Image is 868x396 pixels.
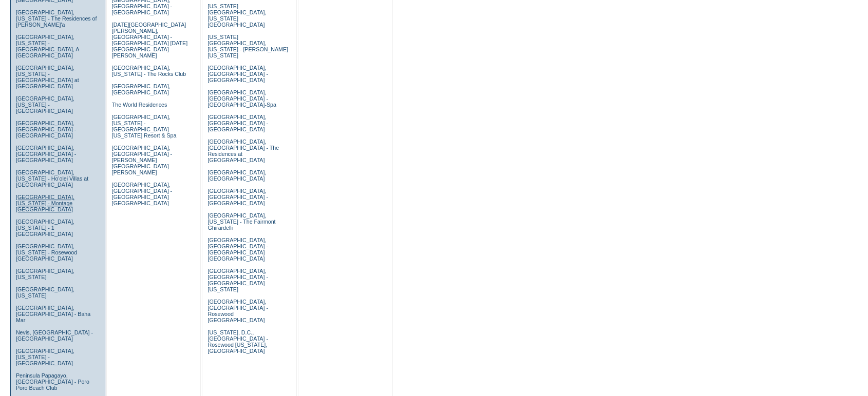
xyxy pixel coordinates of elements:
a: [GEOGRAPHIC_DATA], [GEOGRAPHIC_DATA] - [PERSON_NAME][GEOGRAPHIC_DATA][PERSON_NAME] [112,145,172,175]
a: [GEOGRAPHIC_DATA], [GEOGRAPHIC_DATA] - [GEOGRAPHIC_DATA] [US_STATE] [207,268,268,292]
a: [GEOGRAPHIC_DATA], [US_STATE] - Ho'olei Villas at [GEOGRAPHIC_DATA] [16,169,88,188]
a: Peninsula Papagayo, [GEOGRAPHIC_DATA] - Poro Poro Beach Club [16,372,89,391]
a: [US_STATE], D.C., [GEOGRAPHIC_DATA] - Rosewood [US_STATE], [GEOGRAPHIC_DATA] [207,329,268,354]
a: [GEOGRAPHIC_DATA], [US_STATE] - [GEOGRAPHIC_DATA] [US_STATE] Resort & Spa [112,114,177,138]
a: [GEOGRAPHIC_DATA], [GEOGRAPHIC_DATA] - [GEOGRAPHIC_DATA] [GEOGRAPHIC_DATA] [112,182,172,206]
a: [GEOGRAPHIC_DATA], [US_STATE] [16,286,74,299]
a: [GEOGRAPHIC_DATA], [US_STATE] - [GEOGRAPHIC_DATA], A [GEOGRAPHIC_DATA] [16,34,79,58]
a: [GEOGRAPHIC_DATA], [US_STATE] - The Rocks Club [112,65,186,77]
a: [GEOGRAPHIC_DATA], [US_STATE] - [GEOGRAPHIC_DATA] [16,95,74,114]
a: [GEOGRAPHIC_DATA], [GEOGRAPHIC_DATA] - [GEOGRAPHIC_DATA] [207,114,268,132]
a: [GEOGRAPHIC_DATA], [US_STATE] - [GEOGRAPHIC_DATA] at [GEOGRAPHIC_DATA] [16,65,79,89]
a: [US_STATE][GEOGRAPHIC_DATA], [US_STATE] - [PERSON_NAME] [US_STATE] [207,34,288,58]
a: The World Residences [112,102,167,108]
a: Nevis, [GEOGRAPHIC_DATA] - [GEOGRAPHIC_DATA] [16,329,93,342]
a: [GEOGRAPHIC_DATA], [US_STATE] - 1 [GEOGRAPHIC_DATA] [16,219,74,237]
a: [GEOGRAPHIC_DATA], [GEOGRAPHIC_DATA] [207,169,266,182]
a: [GEOGRAPHIC_DATA], [US_STATE] - [GEOGRAPHIC_DATA] [16,348,74,366]
a: [GEOGRAPHIC_DATA], [GEOGRAPHIC_DATA] - The Residences at [GEOGRAPHIC_DATA] [207,138,279,163]
a: [GEOGRAPHIC_DATA], [GEOGRAPHIC_DATA] - Rosewood [GEOGRAPHIC_DATA] [207,299,268,323]
a: [GEOGRAPHIC_DATA], [GEOGRAPHIC_DATA] - [GEOGRAPHIC_DATA] [207,188,268,206]
a: [GEOGRAPHIC_DATA], [GEOGRAPHIC_DATA] - [GEOGRAPHIC_DATA] [207,65,268,83]
a: [GEOGRAPHIC_DATA], [US_STATE] - Rosewood [GEOGRAPHIC_DATA] [16,243,77,262]
a: [US_STATE][GEOGRAPHIC_DATA], [US_STATE][GEOGRAPHIC_DATA] [207,3,266,28]
a: [GEOGRAPHIC_DATA], [US_STATE] - The Residences of [PERSON_NAME]'a [16,9,97,28]
a: [GEOGRAPHIC_DATA], [GEOGRAPHIC_DATA] [112,83,171,95]
a: [GEOGRAPHIC_DATA], [GEOGRAPHIC_DATA] - [GEOGRAPHIC_DATA]-Spa [207,89,276,108]
a: [GEOGRAPHIC_DATA], [GEOGRAPHIC_DATA] - [GEOGRAPHIC_DATA] [GEOGRAPHIC_DATA] [207,237,268,262]
a: [GEOGRAPHIC_DATA], [US_STATE] - The Fairmont Ghirardelli [207,212,275,231]
a: [GEOGRAPHIC_DATA], [GEOGRAPHIC_DATA] - Baha Mar [16,305,90,323]
a: [GEOGRAPHIC_DATA], [US_STATE] [16,268,74,280]
a: [GEOGRAPHIC_DATA], [US_STATE] - Montage [GEOGRAPHIC_DATA] [16,194,74,212]
a: [DATE][GEOGRAPHIC_DATA][PERSON_NAME], [GEOGRAPHIC_DATA] - [GEOGRAPHIC_DATA] [DATE][GEOGRAPHIC_DAT... [112,22,187,58]
a: [GEOGRAPHIC_DATA], [GEOGRAPHIC_DATA] - [GEOGRAPHIC_DATA] [16,145,76,163]
a: [GEOGRAPHIC_DATA], [GEOGRAPHIC_DATA] - [GEOGRAPHIC_DATA] [16,120,76,138]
